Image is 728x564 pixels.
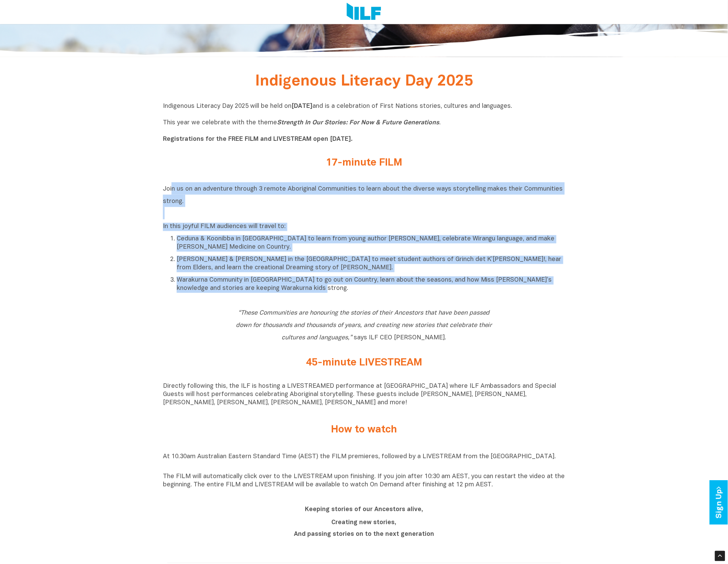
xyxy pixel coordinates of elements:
div: Scroll Back to Top [715,551,725,561]
p: Ceduna & Koonibba in [GEOGRAPHIC_DATA] to learn from young author [PERSON_NAME], celebrate Wirang... [177,235,565,252]
i: Strength In Our Stories: For Now & Future Generations [277,120,439,126]
p: Indigenous Literacy Day 2025 will be held on and is a celebration of First Nations stories, cultu... [163,102,565,144]
p: Directly following this, the ILF is hosting a LIVESTREAMED performance at [GEOGRAPHIC_DATA] where... [163,383,565,407]
span: Indigenous Literacy Day 2025 [255,75,473,89]
p: At 10.30am Australian Eastern Standard Time (AEST) the FILM premieres, followed by a LIVESTREAM f... [163,453,565,470]
h2: 17-minute FILM [235,157,493,169]
b: And passing stories on to the next generation [294,532,434,538]
h2: How to watch [235,425,493,436]
h2: 45-minute LIVESTREAM [235,358,493,369]
p: [PERSON_NAME] & [PERSON_NAME] in the [GEOGRAPHIC_DATA] to meet student authors of Grinch det K’[P... [177,256,565,272]
b: Creating new stories, [332,520,397,526]
span: says ILF CEO [PERSON_NAME]. [236,311,492,341]
i: “These Communities are honouring the stories of their Ancestors that have been passed down for th... [236,311,492,341]
span: Join us on an adventure through 3 remote Aboriginal Communities to learn about the diverse ways s... [163,186,563,204]
p: Warakurna Community in [GEOGRAPHIC_DATA] to go out on Country, learn about the seasons, and how M... [177,277,565,293]
img: Logo [347,3,381,21]
b: Keeping stories of our Ancestors alive, [305,507,423,513]
b: Registrations for the FREE FILM and LIVESTREAM open [DATE]. [163,136,353,142]
p: In this joyful FILM audiences will travel to: [163,223,565,231]
p: The FILM will automatically click over to the LIVESTREAM upon finishing. If you join after 10:30 ... [163,473,565,489]
b: [DATE] [291,103,312,109]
